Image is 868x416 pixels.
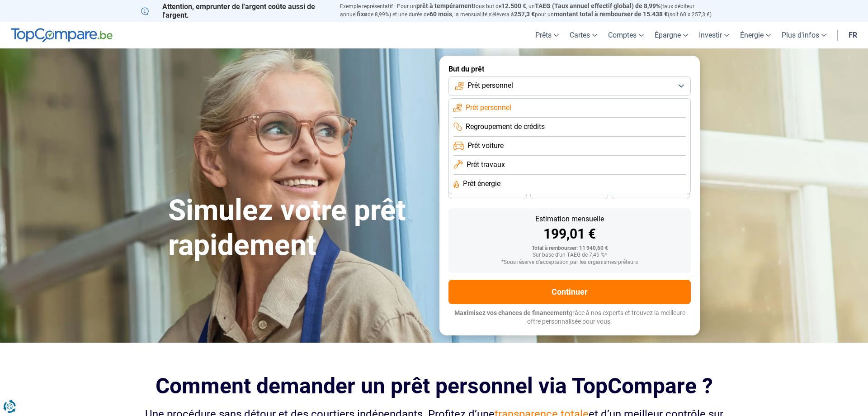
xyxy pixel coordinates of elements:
a: Épargne [649,22,693,48]
h1: Simulez votre prêt rapidement [168,193,429,263]
a: Plus d'infos [776,22,832,48]
span: Prêt énergie [463,179,500,189]
label: But du prêt [448,65,691,73]
button: Prêt personnel [448,76,691,96]
span: Prêt personnel [466,103,511,113]
p: Attention, emprunter de l'argent coûte aussi de l'argent. [141,2,329,19]
div: 199,01 € [456,227,684,241]
img: TopCompare [11,28,113,43]
span: 36 mois [477,190,497,195]
a: Cartes [564,22,603,48]
a: Prêts [530,22,564,48]
span: 60 mois [429,10,452,18]
span: 12.500 € [501,2,526,10]
a: Énergie [735,22,776,48]
div: Total à rembourser: 11 940,60 € [456,245,684,252]
span: 257,3 € [514,10,535,18]
p: grâce à nos experts et trouvez la meilleure offre personnalisée pour vous. [448,309,691,326]
span: 30 mois [559,190,579,195]
a: Comptes [603,22,649,48]
span: TAEG (Taux annuel effectif global) de 8,99% [535,2,660,10]
span: Prêt voiture [467,141,504,151]
span: fixe [357,10,368,18]
p: Exemple représentatif : Pour un tous but de , un (taux débiteur annuel de 8,99%) et une durée de ... [340,2,727,19]
span: Regroupement de crédits [466,122,545,132]
button: Continuer [448,280,691,304]
a: fr [843,22,863,48]
a: Investir [693,22,735,48]
span: Prêt personnel [467,81,513,91]
span: Prêt travaux [467,160,505,170]
span: 24 mois [641,190,661,195]
div: Sur base d'un TAEG de 7,45 %* [456,252,684,258]
div: *Sous réserve d'acceptation par les organismes prêteurs [456,259,684,266]
div: Estimation mensuelle [456,215,684,223]
span: prêt à tempérament [416,2,474,10]
span: montant total à rembourser de 15.438 € [554,10,668,18]
span: Maximisez vos chances de financement [454,309,569,316]
h2: Comment demander un prêt personnel via TopCompare ? [141,373,727,398]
